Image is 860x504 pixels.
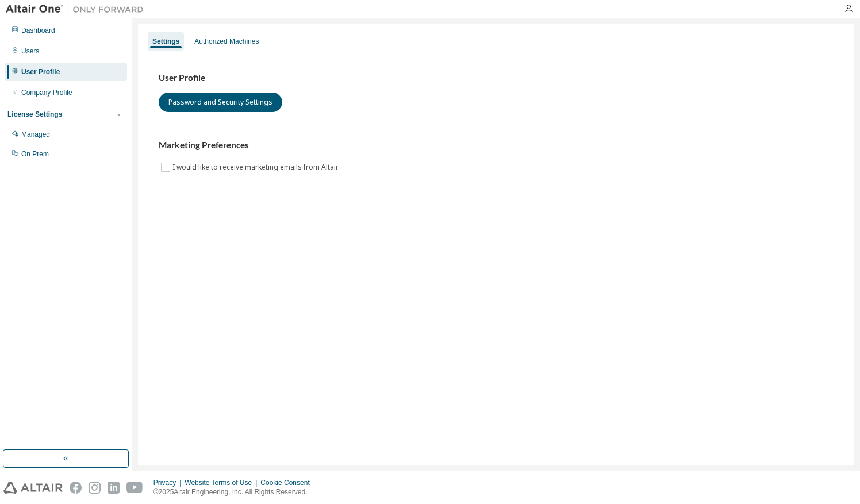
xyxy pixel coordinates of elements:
[107,482,120,494] img: linkedin.svg
[21,149,49,159] div: On Prem
[3,482,63,494] img: altair_logo.svg
[194,37,259,46] div: Authorized Machines
[126,482,143,494] img: youtube.svg
[21,88,72,97] div: Company Profile
[260,478,316,487] div: Cookie Consent
[185,478,260,487] div: Website Terms of Use
[159,140,834,151] h3: Marketing Preferences
[21,47,39,56] div: Users
[172,160,341,174] label: I would like to receive marketing emails from Altair
[70,482,82,494] img: facebook.svg
[152,37,179,46] div: Settings
[89,482,101,494] img: instagram.svg
[159,72,834,84] h3: User Profile
[153,478,185,487] div: Privacy
[6,3,149,15] img: Altair One
[21,26,55,35] div: Dashboard
[21,67,60,76] div: User Profile
[7,110,62,119] div: License Settings
[153,487,317,497] p: © 2025 Altair Engineering, Inc. All Rights Reserved.
[159,93,282,112] button: Password and Security Settings
[21,130,50,139] div: Managed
